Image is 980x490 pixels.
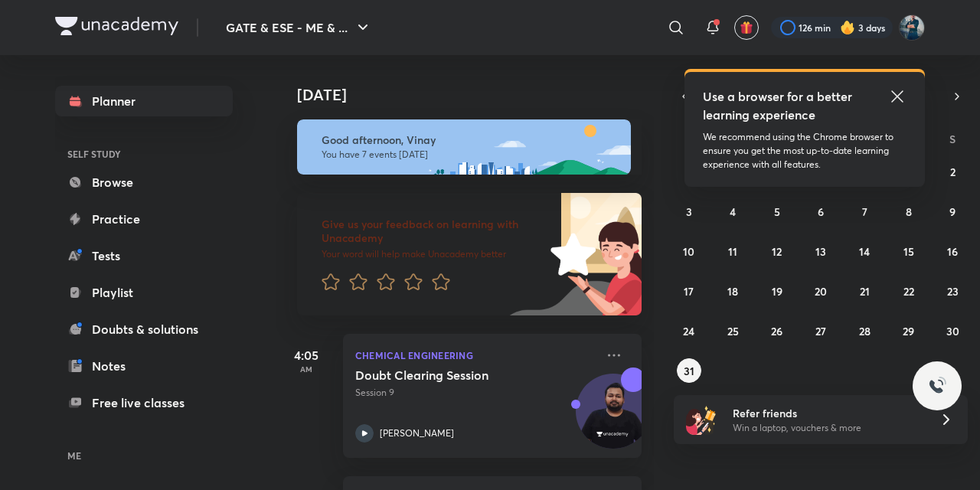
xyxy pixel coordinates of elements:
button: August 24, 2025 [677,318,701,343]
a: Company Logo [55,17,178,39]
abbr: August 30, 2025 [946,324,959,338]
img: Vinay Upadhyay [899,15,925,41]
abbr: August 22, 2025 [903,284,914,299]
abbr: August 27, 2025 [815,324,826,338]
p: [PERSON_NAME] [380,426,454,440]
button: August 10, 2025 [677,239,701,263]
abbr: Saturday [949,132,955,146]
abbr: August 16, 2025 [947,244,958,259]
abbr: August 23, 2025 [947,284,959,299]
button: August 20, 2025 [808,279,833,303]
p: Win a laptop, vouchers & more [733,421,921,435]
abbr: August 17, 2025 [684,284,694,299]
p: Chemical Engineering [355,346,596,364]
p: You have 7 events [DATE] [322,149,617,161]
abbr: August 14, 2025 [859,244,870,259]
h5: 4:05 [276,346,337,364]
abbr: August 31, 2025 [684,364,694,378]
button: August 11, 2025 [720,239,745,263]
img: feedback_image [498,193,642,315]
abbr: August 8, 2025 [906,204,912,219]
abbr: August 28, 2025 [859,324,871,338]
abbr: August 12, 2025 [772,244,782,259]
button: August 18, 2025 [720,279,745,303]
img: afternoon [297,119,631,175]
abbr: August 3, 2025 [686,204,692,219]
a: Free live classes [55,387,233,418]
button: August 4, 2025 [720,199,745,224]
a: Tests [55,240,233,271]
h4: [DATE] [297,86,657,104]
button: August 2, 2025 [940,159,965,184]
img: streak [840,20,855,35]
button: August 31, 2025 [677,358,701,383]
img: Avatar [577,382,650,456]
abbr: August 25, 2025 [727,324,739,338]
button: August 17, 2025 [677,279,701,303]
abbr: August 10, 2025 [683,244,694,259]
abbr: August 21, 2025 [860,284,870,299]
abbr: August 15, 2025 [903,244,914,259]
h6: ME [55,443,233,469]
abbr: August 26, 2025 [771,324,782,338]
button: August 26, 2025 [765,318,789,343]
abbr: August 11, 2025 [728,244,737,259]
abbr: August 18, 2025 [727,284,738,299]
img: Company Logo [55,17,178,35]
abbr: August 19, 2025 [772,284,782,299]
abbr: August 7, 2025 [862,204,867,219]
button: August 6, 2025 [808,199,833,224]
h5: Use a browser for a better learning experience [703,87,855,124]
a: Playlist [55,277,233,308]
abbr: August 5, 2025 [774,204,780,219]
p: Session 9 [355,386,596,400]
button: August 3, 2025 [677,199,701,224]
button: August 23, 2025 [940,279,965,303]
button: August 30, 2025 [940,318,965,343]
a: Notes [55,351,233,381]
button: August 5, 2025 [765,199,789,224]
img: referral [686,404,717,435]
abbr: August 20, 2025 [815,284,827,299]
h6: Good afternoon, Vinay [322,133,617,147]
button: August 12, 2025 [765,239,789,263]
button: August 15, 2025 [897,239,921,263]
button: August 8, 2025 [897,199,921,224]
button: August 13, 2025 [808,239,833,263]
a: Doubts & solutions [55,314,233,345]
p: AM [276,364,337,374]
h5: Doubt Clearing Session [355,367,546,383]
p: Your word will help make Unacademy better [322,248,545,260]
button: August 14, 2025 [852,239,877,263]
button: August 19, 2025 [765,279,789,303]
button: August 21, 2025 [852,279,877,303]
button: August 27, 2025 [808,318,833,343]
button: August 7, 2025 [852,199,877,224]
button: August 9, 2025 [940,199,965,224]
img: ttu [928,377,946,395]
button: August 22, 2025 [897,279,921,303]
h6: SELF STUDY [55,141,233,167]
h6: Give us your feedback on learning with Unacademy [322,217,545,245]
a: Browse [55,167,233,198]
abbr: August 13, 2025 [815,244,826,259]
abbr: August 4, 2025 [730,204,736,219]
abbr: August 9, 2025 [949,204,955,219]
abbr: August 24, 2025 [683,324,694,338]
img: avatar [740,21,753,34]
abbr: August 6, 2025 [818,204,824,219]
button: avatar [734,15,759,40]
abbr: August 2, 2025 [950,165,955,179]
abbr: August 29, 2025 [903,324,914,338]
a: Planner [55,86,233,116]
h6: Refer friends [733,405,921,421]
button: August 29, 2025 [897,318,921,343]
button: August 25, 2025 [720,318,745,343]
a: Practice [55,204,233,234]
button: August 16, 2025 [940,239,965,263]
p: We recommend using the Chrome browser to ensure you get the most up-to-date learning experience w... [703,130,906,171]
button: GATE & ESE - ME & ... [217,12,381,43]
button: August 28, 2025 [852,318,877,343]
